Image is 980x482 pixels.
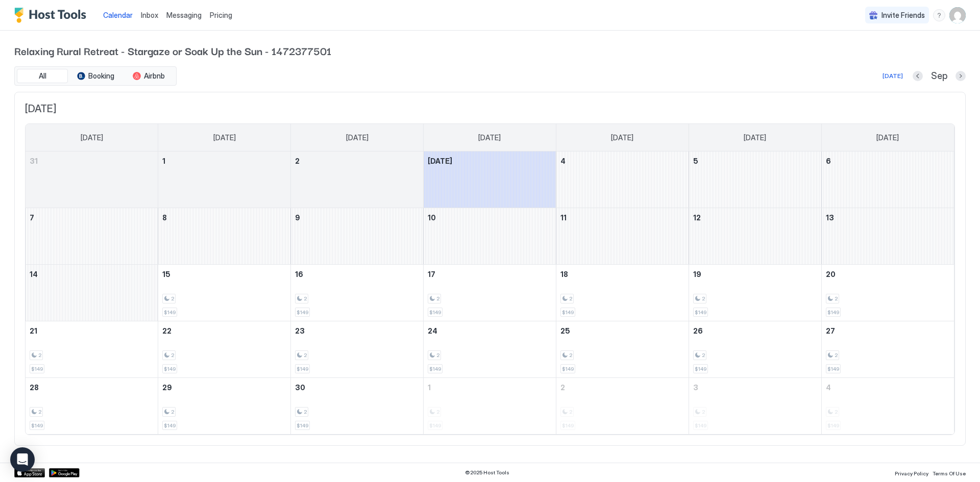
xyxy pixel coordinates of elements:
[291,208,423,227] a: September 9, 2025
[291,265,424,321] td: September 16, 2025
[26,378,158,435] td: September 28, 2025
[693,157,698,165] span: 5
[822,151,954,170] a: September 6, 2025
[556,208,689,265] td: September 11, 2025
[913,71,923,81] button: Previous month
[158,265,291,321] td: September 15, 2025
[689,321,821,378] td: September 26, 2025
[26,208,158,227] a: September 7, 2025
[14,43,966,58] span: Relaxing Rural Retreat - Stargaze or Soak Up the Sun - 1472377501
[203,124,246,151] a: Monday
[689,265,821,284] a: September 19, 2025
[144,71,165,81] span: Airbnb
[689,151,821,170] a: September 5, 2025
[166,11,202,19] span: Messaging
[428,383,431,392] span: 1
[428,326,437,335] span: 24
[689,265,821,321] td: September 19, 2025
[693,270,701,278] span: 19
[821,151,954,208] td: September 6, 2025
[297,366,308,372] span: $149
[822,265,954,284] a: September 20, 2025
[162,326,171,335] span: 22
[693,213,701,222] span: 12
[556,208,689,227] a: September 11, 2025
[424,321,556,340] a: September 24, 2025
[866,124,909,151] a: Saturday
[689,321,821,340] a: September 26, 2025
[895,467,928,478] a: Privacy Policy
[569,352,572,359] span: 2
[70,69,121,83] button: Booking
[826,383,831,392] span: 4
[158,265,290,284] a: September 15, 2025
[556,321,689,340] a: September 25, 2025
[702,295,705,302] span: 2
[162,383,172,392] span: 29
[429,309,441,316] span: $149
[141,10,158,20] a: Inbox
[569,295,572,302] span: 2
[689,378,821,397] a: October 3, 2025
[141,11,158,19] span: Inbox
[81,133,103,142] span: [DATE]
[304,409,307,415] span: 2
[695,309,706,316] span: $149
[733,124,776,151] a: Friday
[822,208,954,227] a: September 13, 2025
[26,265,158,321] td: September 14, 2025
[25,103,955,115] span: [DATE]
[166,10,202,20] a: Messaging
[424,321,556,378] td: September 24, 2025
[26,378,158,397] a: September 28, 2025
[336,124,379,151] a: Tuesday
[26,321,158,340] a: September 21, 2025
[291,151,424,208] td: September 2, 2025
[424,265,556,284] a: September 17, 2025
[103,10,133,20] a: Calendar
[14,468,45,477] a: App Store
[822,378,954,397] a: October 4, 2025
[428,157,452,165] span: [DATE]
[702,352,705,359] span: 2
[826,326,835,335] span: 27
[556,265,689,321] td: September 18, 2025
[291,265,423,284] a: September 16, 2025
[895,470,928,476] span: Privacy Policy
[31,422,43,429] span: $149
[291,151,423,170] a: September 2, 2025
[562,366,574,372] span: $149
[560,270,568,278] span: 18
[158,378,290,397] a: September 29, 2025
[213,133,236,142] span: [DATE]
[689,208,821,227] a: September 12, 2025
[424,265,556,321] td: September 17, 2025
[436,352,439,359] span: 2
[295,383,305,392] span: 30
[162,213,167,222] span: 8
[49,468,80,477] a: Google Play Store
[162,157,165,165] span: 1
[26,151,158,170] a: August 31, 2025
[689,151,821,208] td: September 5, 2025
[26,151,158,208] td: August 31, 2025
[297,309,308,316] span: $149
[560,157,566,165] span: 4
[949,7,966,23] div: User profile
[556,265,689,284] a: September 18, 2025
[560,213,567,222] span: 11
[689,378,821,435] td: October 3, 2025
[465,469,509,476] span: © 2025 Host Tools
[601,124,644,151] a: Thursday
[826,270,836,278] span: 20
[88,71,114,81] span: Booking
[827,366,839,372] span: $149
[164,309,176,316] span: $149
[424,151,556,208] td: September 3, 2025
[933,9,945,21] div: menu
[291,321,424,378] td: September 23, 2025
[876,133,899,142] span: [DATE]
[826,157,831,165] span: 6
[297,422,308,429] span: $149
